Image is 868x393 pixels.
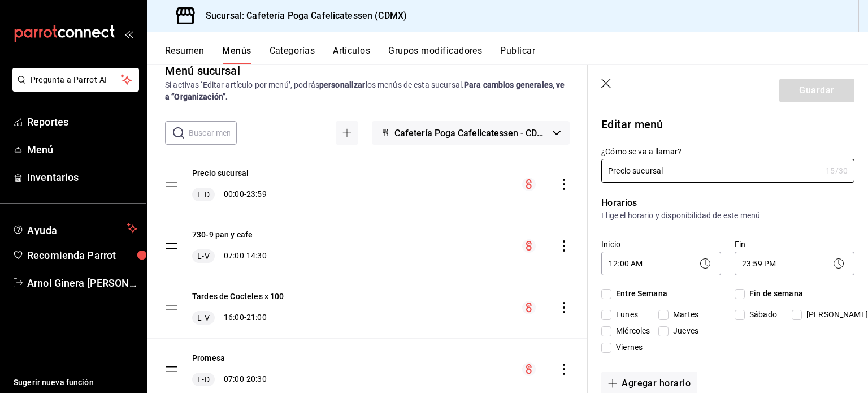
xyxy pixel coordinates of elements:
div: Menú sucursal [165,62,240,79]
button: Pregunta a Parrot AI [12,68,139,92]
div: 23:59 PM [735,252,854,275]
span: Lunes [611,309,638,321]
span: Fin de semana [745,288,803,300]
button: Publicar [500,45,535,64]
button: actions [558,240,570,252]
input: Buscar menú [189,122,237,144]
strong: personalizar [319,80,366,89]
div: 00:00 - 23:59 [192,188,267,201]
a: Pregunta a Parrot AI [8,82,139,94]
button: drag [165,301,179,314]
button: Grupos modificadores [388,45,482,64]
span: [PERSON_NAME] [802,309,868,321]
button: Resumen [165,45,204,64]
button: open_drawer_menu [124,29,133,38]
span: Jueves [669,325,698,337]
button: Categorías [270,45,315,64]
span: Viernes [611,342,643,353]
label: ¿Cómo se va a llamar? [601,148,854,156]
span: Cafetería Poga Cafelicatessen - CDMX [394,128,548,139]
span: Sábado [745,309,777,321]
button: Menús [222,45,251,64]
span: Recomienda Parrot [27,248,137,263]
button: actions [558,302,570,313]
label: Fin [735,240,854,248]
div: 12:00 AM [601,252,721,275]
p: Horarios [601,196,854,210]
button: drag [165,178,179,191]
span: Reportes [27,114,137,129]
div: navigation tabs [165,45,868,64]
div: Si activas ‘Editar artículo por menú’, podrás los menús de esta sucursal. [165,79,570,103]
span: Menú [27,142,137,157]
span: L-V [195,251,211,262]
button: Precio sucursal [192,167,249,179]
span: L-V [195,312,211,323]
span: Martes [669,309,698,321]
div: 16:00 - 21:00 [192,311,284,325]
div: 07:00 - 14:30 [192,249,267,263]
span: Entre Semana [611,288,667,300]
span: L-D [195,374,211,385]
button: Cafetería Poga Cafelicatessen - CDMX [372,121,570,145]
span: Arnol Ginera [PERSON_NAME] [27,275,137,291]
span: L-D [195,189,211,200]
button: 730-9 pan y cafe [192,229,253,240]
button: Artículos [333,45,370,64]
span: Miércoles [611,325,650,337]
span: Sugerir nueva función [14,377,137,388]
span: Pregunta a Parrot AI [31,74,121,86]
button: Tardes de Cocteles x 100 [192,291,284,302]
div: 15 /30 [826,165,848,176]
button: actions [558,364,570,375]
p: Editar menú [601,116,854,133]
span: Inventarios [27,170,137,185]
span: Ayuda [27,222,123,235]
button: drag [165,362,179,376]
button: Promesa [192,352,225,364]
div: 07:00 - 20:30 [192,373,267,386]
h3: Sucursal: Cafetería Poga Cafelicatessen (CDMX) [197,9,407,23]
p: Elige el horario y disponibilidad de este menú [601,210,854,221]
button: actions [558,179,570,190]
label: Inicio [601,240,721,248]
button: drag [165,239,179,253]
